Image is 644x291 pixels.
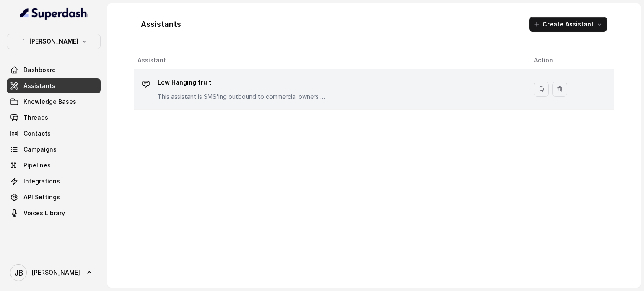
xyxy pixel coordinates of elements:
th: Action [527,52,614,69]
button: Create Assistant [529,17,607,32]
a: Knowledge Bases [7,94,101,109]
p: Low Hanging fruit [158,76,325,89]
th: Assistant [134,52,527,69]
span: Voices Library [23,209,65,217]
span: Knowledge Bases [23,98,76,106]
a: [PERSON_NAME] [7,261,101,284]
span: Integrations [23,177,60,185]
a: Threads [7,110,101,125]
p: This assistant is SMS'ing outbound to commercial owners who were looking to lease their propertie... [158,93,325,101]
img: light.svg [20,7,88,20]
span: Threads [23,113,48,122]
span: Pipelines [23,161,51,170]
span: Contacts [23,129,51,138]
span: Assistants [23,82,55,90]
h1: Assistants [141,18,181,31]
span: Dashboard [23,66,56,74]
a: Dashboard [7,62,101,77]
text: JB [14,268,23,277]
a: Pipelines [7,158,101,173]
button: [PERSON_NAME] [7,34,101,49]
a: Assistants [7,78,101,93]
span: API Settings [23,193,60,201]
a: Campaigns [7,142,101,157]
a: Contacts [7,126,101,141]
a: Integrations [7,174,101,189]
a: Voices Library [7,206,101,221]
span: Campaigns [23,145,57,154]
span: [PERSON_NAME] [32,268,80,277]
a: API Settings [7,190,101,205]
p: [PERSON_NAME] [29,36,78,46]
